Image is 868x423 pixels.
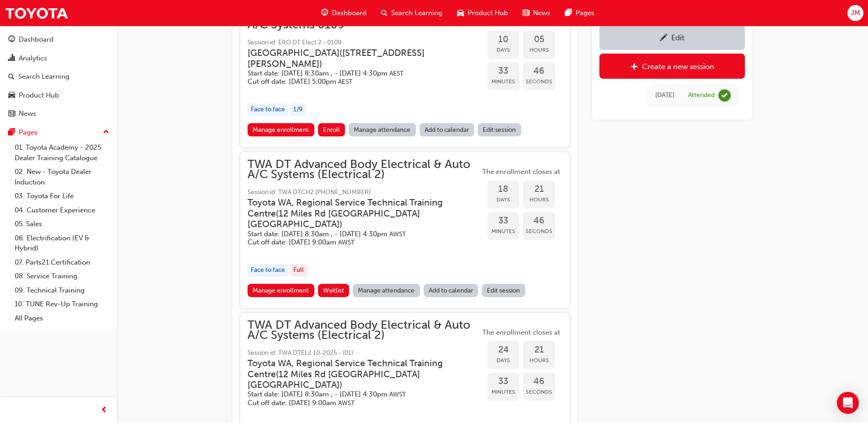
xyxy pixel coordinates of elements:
span: up-icon [103,126,109,138]
div: Search Learning [18,71,70,82]
button: TWA DT Advanced Body Electrical & Auto A/C Systems (Electrical 2)Session id: TWA DTCH2 [PHONE_NUM... [248,159,562,301]
span: 33 [487,376,519,387]
span: Days [487,355,519,366]
span: 21 [523,345,555,355]
span: pages-icon [565,7,572,19]
a: 01. Toyota Academy - 2025 Dealer Training Catalogue [11,141,113,165]
img: Trak [5,3,69,23]
a: car-iconProduct Hub [450,4,515,22]
span: Waitlist [323,287,344,294]
div: Face to face [248,103,288,116]
span: Session id: TWA DTEL2 10-2025 - (01) [248,348,480,358]
h5: Start date: [DATE] 8:30am , - [DATE] 4:30pm [248,390,465,399]
a: guage-iconDashboard [314,4,374,22]
span: News [533,8,550,18]
a: search-iconSearch Learning [374,4,450,22]
span: 46 [523,66,555,76]
span: Enroll [323,126,340,134]
a: 04. Customer Experience [11,203,113,217]
span: Seconds [523,226,555,237]
span: TWA DT Advanced Body Electrical & Auto A/C Systems (Electrical 2) [248,159,480,180]
span: Seconds [523,76,555,87]
a: news-iconNews [515,4,558,22]
span: car-icon [8,92,15,100]
a: 08. Service Training [11,269,113,283]
span: pencil-icon [660,34,668,43]
a: 06. Electrification (EV & Hybrid) [11,231,113,255]
span: 33 [487,216,519,226]
span: Hours [523,355,555,366]
button: DashboardAnalyticsSearch LearningProduct HubNews [4,29,113,124]
a: 03. Toyota For Life [11,189,113,203]
span: Minutes [487,76,519,87]
span: Days [487,195,519,205]
span: Hours [523,195,555,205]
span: news-icon [8,110,15,118]
span: Minutes [487,387,519,397]
button: Pages [4,124,113,141]
a: 07. Parts21 Certification [11,255,113,270]
span: Seconds [523,387,555,397]
div: Pages [19,127,38,138]
a: Add to calendar [420,123,474,136]
span: Australian Western Standard Time AWST [338,399,355,407]
div: Full [290,264,307,277]
span: 24 [487,345,519,355]
a: Dashboard [4,31,113,48]
h5: Start date: [DATE] 8:30am , - [DATE] 4:30pm [248,230,465,239]
a: Edit session [478,123,521,136]
a: News [4,105,113,122]
a: 09. Technical Training [11,283,113,298]
h3: Toyota WA, Regional Service Technical Training Centre ( 12 Miles Rd [GEOGRAPHIC_DATA] [GEOGRAPHIC... [248,358,465,390]
span: Session id: ERO DT Elect 2 - 0109 [248,38,480,48]
span: car-icon [457,7,464,19]
span: ERO DT Advanced Body Electrical & Auto A/C Systems 0109 [248,10,480,30]
div: Edit [671,33,685,42]
span: Session id: TWA DTCH2 [PHONE_NUMBER] [248,187,480,198]
span: The enrollment closes at [480,167,562,177]
div: Dashboard [19,34,54,45]
div: 1 / 9 [290,103,306,116]
span: Dashboard [332,8,367,18]
h3: Toyota WA, Regional Service Technical Training Centre ( 12 Miles Rd [GEOGRAPHIC_DATA] [GEOGRAPHIC... [248,197,465,229]
h3: [GEOGRAPHIC_DATA] ( [STREET_ADDRESS][PERSON_NAME] ) [248,48,465,69]
a: 05. Sales [11,217,113,231]
span: Pages [576,8,594,18]
a: pages-iconPages [558,4,602,22]
span: Australian Western Standard Time AWST [338,239,355,246]
a: 10. TUNE Rev-Up Training [11,297,113,311]
span: chart-icon [8,54,15,63]
button: Waitlist [318,284,350,297]
span: 46 [523,216,555,226]
span: guage-icon [8,36,15,44]
span: Australian Eastern Standard Time AEST [389,70,404,77]
span: TWA DT Advanced Body Electrical & Auto A/C Systems (Electrical 2) [248,320,480,341]
div: Create a new session [642,62,714,71]
span: learningRecordVerb_ATTEND-icon [718,89,731,102]
div: Product Hub [19,90,59,101]
a: Search Learning [4,68,113,85]
div: Attended [688,91,715,100]
span: prev-icon [101,405,108,416]
div: Analytics [19,53,47,64]
a: Analytics [4,50,113,67]
span: Minutes [487,226,519,237]
span: 05 [523,34,555,45]
button: Enroll [318,123,345,136]
span: The enrollment closes at [480,327,562,338]
span: news-icon [523,7,529,19]
span: Australian Western Standard Time AWST [389,230,406,238]
div: Open Intercom Messenger [837,392,859,414]
span: plus-icon [631,63,638,72]
div: Face to face [248,264,288,277]
span: Australian Eastern Standard Time AEST [338,78,352,86]
span: JM [851,8,860,18]
a: Manage enrollment [248,123,314,136]
span: search-icon [8,73,15,81]
button: ERO DT Advanced Body Electrical & Auto A/C Systems 0109Session id: ERO DT Elect 2 - 0109[GEOGRAPH... [248,10,562,140]
a: Manage enrollment [248,284,314,297]
span: Hours [523,45,555,55]
h5: Cut off date: [DATE] 9:00am [248,399,465,407]
div: Tue May 26 2015 22:00:00 GMT+0800 (Australian Western Standard Time) [655,90,674,101]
